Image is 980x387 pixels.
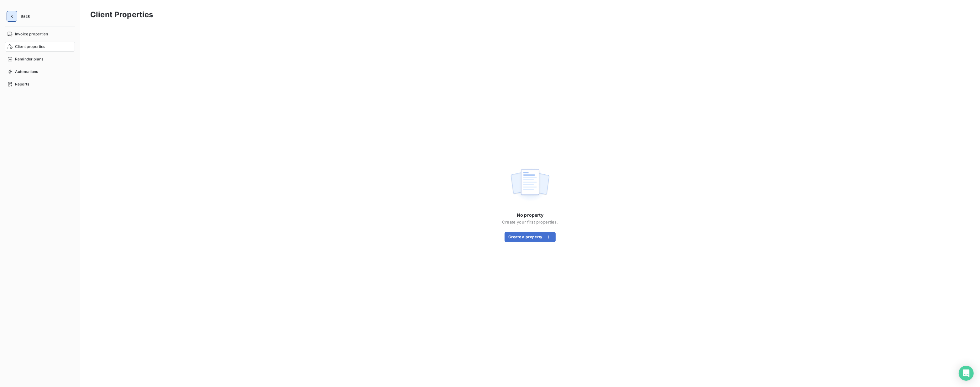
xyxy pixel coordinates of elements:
img: empty state [510,166,550,204]
a: Client properties [5,42,75,52]
span: Reports [15,81,29,87]
span: Create your first properties. [502,219,558,224]
span: Automations [15,69,38,75]
h3: Client Properties [90,9,153,20]
span: Back [21,14,30,18]
button: Back [5,11,35,21]
a: Reminder plans [5,54,75,64]
span: Client properties [15,44,45,49]
span: No property [517,212,543,218]
span: Reminder plans [15,56,43,62]
a: Invoice properties [5,29,75,39]
button: Create a property [505,232,555,242]
a: Reports [5,79,75,89]
div: Open Intercom Messenger [959,366,974,381]
span: Invoice properties [15,31,48,37]
a: Automations [5,67,75,77]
